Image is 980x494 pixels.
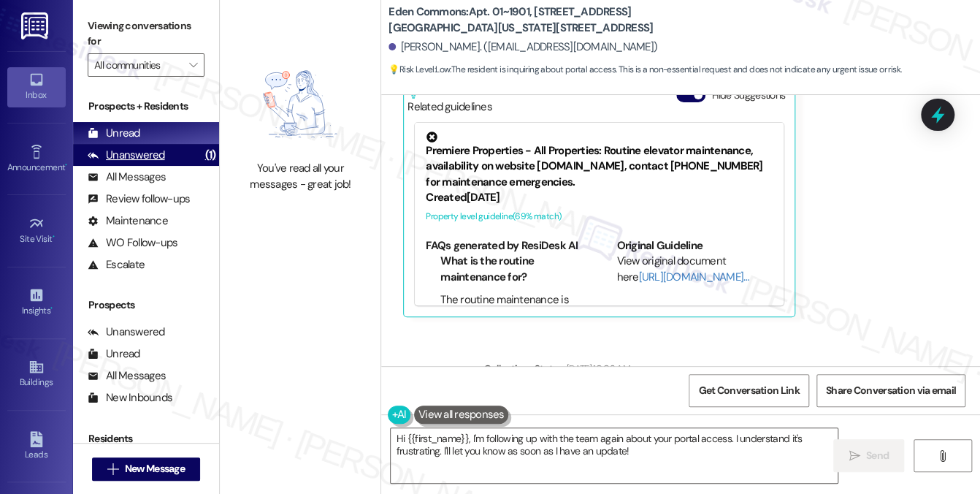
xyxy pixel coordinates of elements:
div: (1) [202,144,220,167]
div: Premiere Properties - All Properties: Routine elevator maintenance, availability on website [DOMA... [426,132,773,190]
label: Viewing conversations for [88,15,204,53]
div: Unanswered [88,148,165,163]
strong: 💡 Risk Level: Low [388,64,450,75]
b: Eden Commons: Apt. 01~1901, [STREET_ADDRESS][GEOGRAPHIC_DATA][US_STATE][STREET_ADDRESS] [388,4,681,36]
div: All Messages [88,170,166,185]
div: Unread [88,346,140,362]
a: Insights • [7,283,66,322]
span: Send [866,448,889,463]
div: Prospects [73,297,219,313]
div: Unread [88,126,140,141]
div: Escalate [88,257,145,273]
span: Get Conversation Link [698,383,799,398]
i:  [189,59,197,71]
button: Send [833,439,904,472]
div: Maintenance [88,213,168,229]
div: Related guidelines [407,88,492,115]
div: Property level guideline ( 69 % match) [426,209,773,224]
button: Share Conversation via email [816,374,965,407]
div: WO Follow-ups [88,235,177,251]
a: Inbox [7,67,66,107]
div: View original document here [616,254,773,285]
div: Residents [73,431,219,446]
li: The routine maintenance is performed to help prevent service disruption in the elevators. [440,292,582,355]
a: [URL][DOMAIN_NAME]… [638,270,749,284]
div: Review follow-ups [88,191,190,207]
div: You've read all your messages - great job! [236,161,364,192]
div: Created [DATE] [426,190,773,205]
div: [PERSON_NAME]. ([EMAIL_ADDRESS][DOMAIN_NAME]) [388,39,657,55]
img: ResiDesk Logo [21,12,51,39]
div: Unanswered [88,324,165,340]
div: [DATE] 10:03 AM [563,361,630,376]
button: New Message [92,457,200,481]
img: empty-state [236,55,364,153]
label: Hide Suggestions [711,88,785,103]
button: Get Conversation Link [689,374,808,407]
span: • [50,303,53,313]
span: • [53,232,55,242]
a: Site Visit • [7,211,66,251]
i:  [849,450,860,462]
input: All communities [94,53,181,77]
span: Share Conversation via email [826,383,956,398]
i:  [107,463,118,475]
div: Prospects + Residents [73,99,219,114]
div: New Inbounds [88,390,172,406]
div: All Messages [88,368,166,384]
b: Original Guideline [616,238,703,253]
b: FAQs generated by ResiDesk AI [426,238,578,253]
li: What is the routine maintenance for? [440,254,582,285]
span: • [65,160,67,170]
span: : The resident is inquiring about portal access. This is a non-essential request and does not ind... [388,62,901,77]
textarea: Hi {{first_name}}, I'm following up with the team again about your portal access. I understand it... [391,428,838,483]
div: Collections Status [484,361,562,376]
i:  [937,450,948,462]
a: Buildings [7,354,66,394]
span: New Message [125,461,185,476]
a: Leads [7,427,66,466]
